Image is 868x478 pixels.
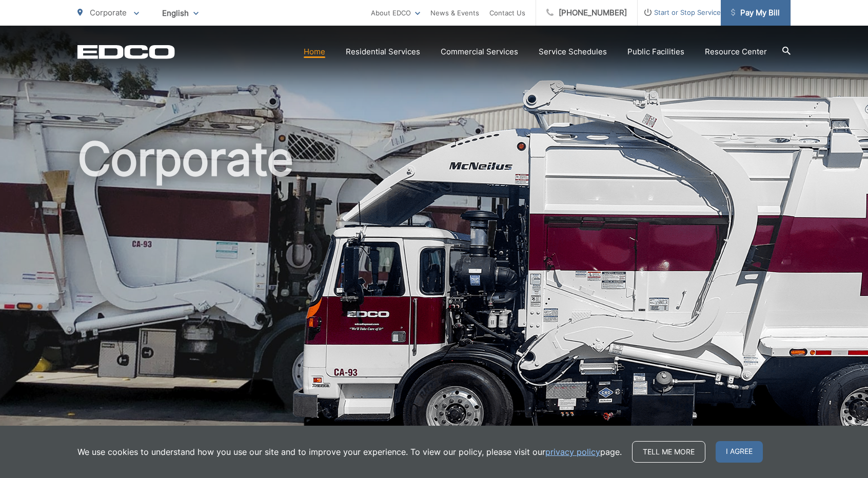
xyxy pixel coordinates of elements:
[77,45,175,59] a: EDCD logo. Return to the homepage.
[489,7,525,19] a: Contact Us
[371,7,420,19] a: About EDCO
[441,46,518,58] a: Commercial Services
[430,7,479,19] a: News & Events
[716,441,763,463] span: I agree
[90,8,127,17] span: Corporate
[304,46,325,58] a: Home
[545,446,600,458] a: privacy policy
[77,133,791,458] h1: Corporate
[346,46,420,58] a: Residential Services
[627,46,684,58] a: Public Facilities
[539,46,607,58] a: Service Schedules
[705,46,767,58] a: Resource Center
[77,446,622,458] p: We use cookies to understand how you use our site and to improve your experience. To view our pol...
[731,7,780,19] span: Pay My Bill
[632,441,705,463] a: Tell me more
[154,4,206,22] span: English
